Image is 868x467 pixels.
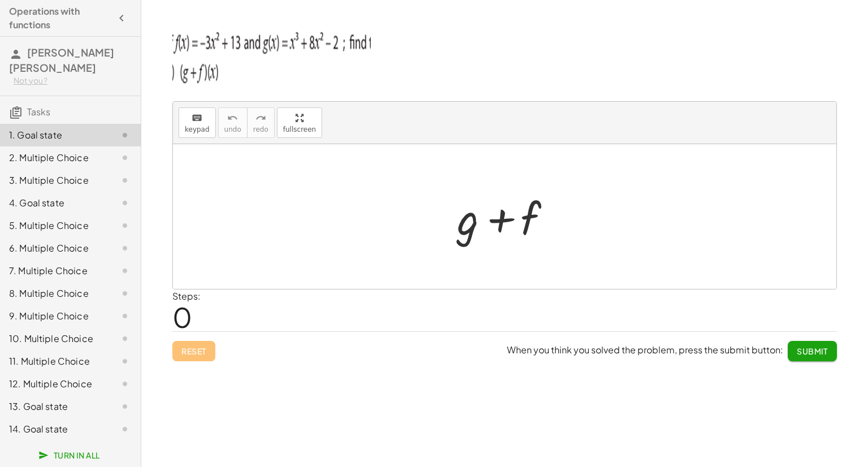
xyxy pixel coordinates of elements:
span: Submit [797,346,828,356]
i: Task not started. [118,241,132,255]
h4: Operations with functions [9,5,111,32]
span: 0 [172,300,192,334]
i: Task not started. [118,128,132,142]
i: Task not started. [118,174,132,187]
div: 13. Goal state [9,400,100,413]
i: Task not started. [118,332,132,345]
div: 1. Goal state [9,128,100,142]
i: Task not started. [118,354,132,368]
div: 12. Multiple Choice [9,377,100,391]
i: Task not started. [118,377,132,391]
span: [PERSON_NAME] [PERSON_NAME] [9,46,114,74]
button: Submit [788,341,837,361]
i: keyboard [192,111,202,125]
div: 10. Multiple Choice [9,332,100,345]
span: Tasks [27,106,50,118]
div: 7. Multiple Choice [9,264,100,278]
span: redo [253,126,268,133]
div: 4. Goal state [9,196,100,210]
label: Steps: [172,290,201,302]
span: Turn In All [41,450,100,460]
div: 5. Multiple Choice [9,219,100,232]
i: Task not started. [118,264,132,278]
div: 9. Multiple Choice [9,309,100,323]
i: Task not started. [118,151,132,165]
div: 14. Goal state [9,422,100,436]
i: Task not started. [118,196,132,210]
div: Not you? [14,75,132,87]
i: Task not started. [118,309,132,323]
div: 2. Multiple Choice [9,151,100,165]
i: Task not started. [118,400,132,413]
button: redoredo [247,107,275,138]
span: undo [224,126,241,133]
span: fullscreen [283,126,316,133]
i: Task not started. [118,287,132,300]
span: When you think you solved the problem, press the submit button: [507,344,783,356]
button: keyboardkeypad [179,107,216,138]
i: redo [255,111,266,125]
i: Task not started. [118,219,132,232]
div: 3. Multiple Choice [9,174,100,187]
div: 6. Multiple Choice [9,241,100,255]
i: undo [227,111,238,125]
button: fullscreen [277,107,322,138]
button: Turn In All [32,445,109,465]
div: 11. Multiple Choice [9,354,100,368]
span: keypad [185,126,210,133]
i: Task not started. [118,422,132,436]
img: 0912d1d0bb122bf820112a47fb2014cd0649bff43fc109eadffc21f6a751f95a.png [172,21,371,89]
div: 8. Multiple Choice [9,287,100,300]
button: undoundo [218,107,248,138]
